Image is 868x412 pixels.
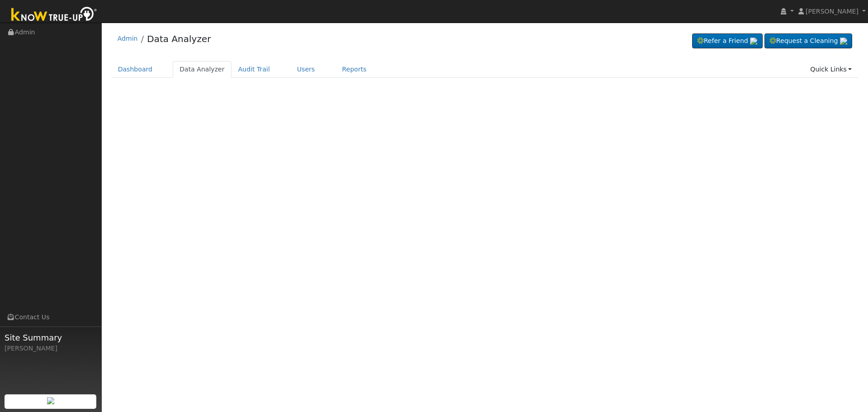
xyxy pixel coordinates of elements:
img: retrieve [47,397,54,404]
span: Site Summary [5,331,97,344]
a: Users [290,61,322,78]
a: Data Analyzer [147,33,211,44]
a: Audit Trail [231,61,277,78]
img: retrieve [750,38,757,45]
a: Refer a Friend [692,33,763,49]
a: Reports [335,61,373,78]
a: Admin [118,35,138,42]
img: Know True-Up [7,5,102,25]
img: retrieve [840,38,847,45]
a: Data Analyzer [173,61,231,78]
a: Quick Links [803,61,859,78]
span: [PERSON_NAME] [806,8,859,15]
div: [PERSON_NAME] [5,344,97,353]
a: Request a Cleaning [764,33,852,49]
a: Dashboard [111,61,160,78]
